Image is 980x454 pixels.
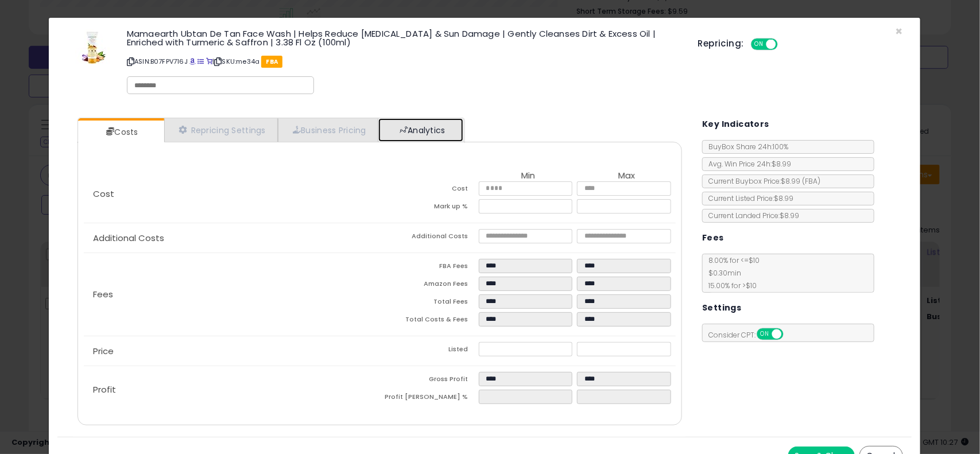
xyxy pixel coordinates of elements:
a: All offer listings [198,57,204,66]
p: Cost [84,189,379,199]
span: Current Landed Price: $8.99 [703,211,799,220]
span: FBA [261,56,282,68]
a: Your listing only [206,57,212,66]
p: Profit [84,385,379,394]
span: 15.00 % for > $10 [703,281,757,290]
span: Current Buybox Price: [703,176,820,186]
h5: Fees [702,231,724,245]
td: Amazon Fees [380,277,479,294]
span: 8.00 % for <= $10 [703,255,760,290]
h5: Repricing: [698,39,744,48]
span: OFF [776,40,794,49]
a: Analytics [378,118,463,142]
td: Additional Costs [380,229,479,247]
span: Current Listed Price: $8.99 [703,193,793,203]
td: Cost [380,181,479,199]
td: Total Fees [380,294,479,312]
span: Consider CPT: [703,330,799,340]
img: 41Vo250LFrL._SL60_.jpg [75,29,110,64]
span: ( FBA ) [802,176,820,186]
span: BuyBox Share 24h: 100% [703,142,788,152]
span: $0.30 min [703,268,741,278]
a: Repricing Settings [164,118,278,142]
td: Mark up % [380,199,479,217]
h3: Mamaearth Ubtan De Tan Face Wash | Helps Reduce [MEDICAL_DATA] & Sun Damage | Gently Cleanses Dir... [127,29,681,46]
td: Total Costs & Fees [380,312,479,330]
p: ASIN: B07FPV716J | SKU: me34a [127,52,681,71]
span: ON [752,40,766,49]
h5: Settings [702,301,741,315]
a: Costs [78,121,163,143]
a: BuyBox page [189,57,196,66]
td: Gross Profit [380,372,479,390]
p: Price [84,347,379,356]
td: Profit [PERSON_NAME] % [380,390,479,408]
span: ON [758,329,772,339]
p: Additional Costs [84,234,379,243]
span: × [896,23,903,40]
th: Max [577,171,676,181]
span: Avg. Win Price 24h: $8.99 [703,159,791,169]
td: Listed [380,342,479,360]
span: OFF [782,329,800,339]
p: Fees [84,290,379,299]
span: $8.99 [781,176,820,186]
h5: Key Indicators [702,117,769,131]
a: Business Pricing [278,118,378,142]
td: FBA Fees [380,259,479,277]
th: Min [479,171,578,181]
